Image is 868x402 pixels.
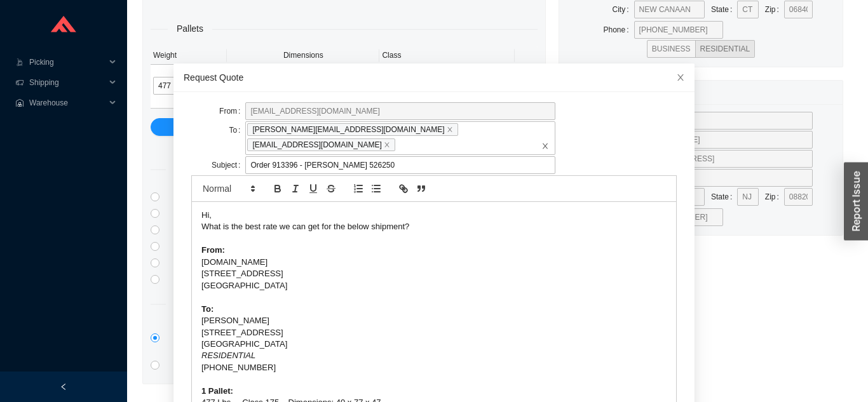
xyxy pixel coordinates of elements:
[166,162,243,177] span: Direct Services
[248,138,395,151] span: [EMAIL_ADDRESS][DOMAIN_NAME]
[201,257,667,268] div: [DOMAIN_NAME]
[201,386,233,396] strong: 1 Pallet:
[201,245,225,255] strong: From:
[765,188,784,206] label: Zip
[29,52,105,72] span: Picking
[201,304,214,314] strong: To:
[201,280,667,291] div: [GEOGRAPHIC_DATA]
[227,46,379,65] th: Dimensions
[567,81,835,104] div: Return Address
[379,46,515,65] th: Class
[201,338,667,350] div: [GEOGRAPHIC_DATA]
[201,362,667,373] div: [PHONE_NUMBER]
[711,188,737,206] label: State
[29,72,105,93] span: Shipping
[212,156,245,174] label: Subject
[711,1,737,18] label: State
[201,327,667,338] div: [STREET_ADDRESS]
[765,1,784,18] label: Zip
[541,142,549,150] span: close
[248,123,458,136] span: [PERSON_NAME][EMAIL_ADDRESS][DOMAIN_NAME]
[700,44,750,53] span: RESIDENTIAL
[201,351,255,360] em: RESIDENTIAL
[201,210,667,221] div: Hi,
[676,73,685,82] span: close
[166,297,243,311] span: Other Services
[201,268,667,279] div: [STREET_ADDRESS]
[667,64,695,91] button: Close
[60,383,67,391] span: left
[201,221,667,232] div: What is the best rate we can get for the below shipment?
[613,1,634,18] label: City
[151,118,538,136] button: Add Pallet
[384,142,390,148] span: close
[201,315,667,326] div: [PERSON_NAME]
[219,102,245,120] label: From
[397,138,406,152] input: [PERSON_NAME][EMAIL_ADDRESS][DOMAIN_NAME]close[EMAIL_ADDRESS][DOMAIN_NAME]closeclose
[168,22,212,36] span: Pallets
[29,93,105,113] span: Warehouse
[229,121,246,139] label: To
[151,46,227,65] th: Weight
[184,70,684,84] div: Request Quote
[652,44,691,53] span: BUSINESS
[447,126,453,133] span: close
[604,21,634,39] label: Phone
